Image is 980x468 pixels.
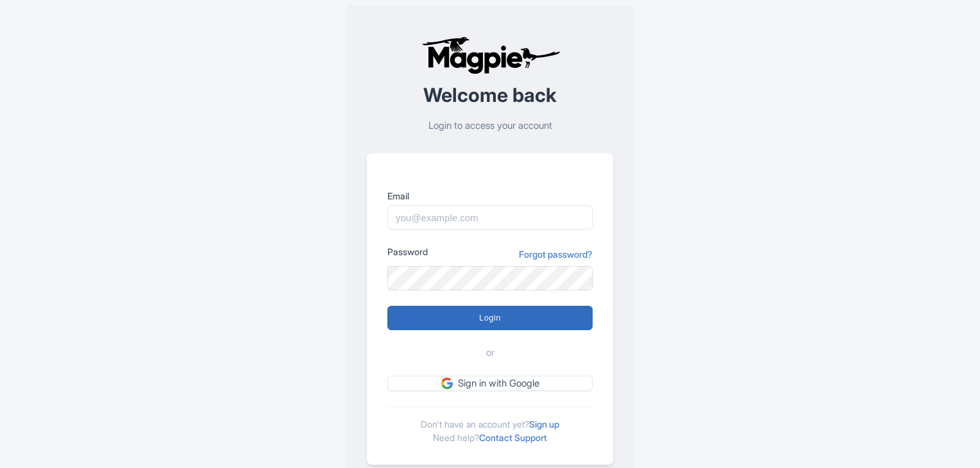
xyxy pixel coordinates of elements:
[387,189,593,203] label: Email
[387,306,593,330] input: Login
[387,245,428,258] label: Password
[486,346,494,360] span: or
[387,376,593,392] a: Sign in with Google
[418,36,562,74] img: logo-ab69f6fb50320c5b225c76a69d11143b.png
[387,406,593,444] div: Don't have an account yet? Need help?
[367,119,613,133] p: Login to access your account
[441,378,453,389] img: google.svg
[529,419,559,430] a: Sign up
[367,85,613,106] h2: Welcome back
[387,205,593,230] input: you@example.com
[479,432,547,443] a: Contact Support
[519,247,593,261] a: Forgot password?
